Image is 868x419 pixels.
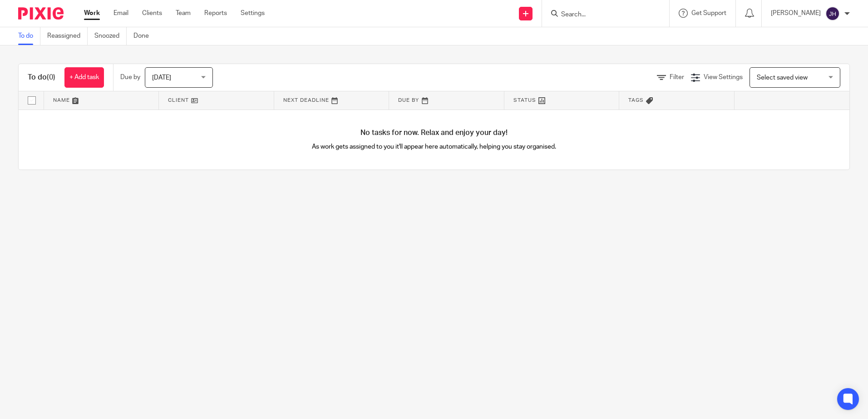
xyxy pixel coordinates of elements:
[152,75,171,81] span: [DATE]
[227,142,642,151] p: As work gets assigned to you it'll appear here automatically, helping you stay organised.
[47,27,88,45] a: Reassigned
[628,98,644,103] span: Tags
[670,74,684,80] span: Filter
[120,73,140,82] p: Due by
[64,67,104,88] a: + Add task
[142,9,162,18] a: Clients
[94,27,127,45] a: Snoozed
[19,128,849,138] h4: No tasks for now. Relax and enjoy your day!
[176,9,191,18] a: Team
[241,9,265,18] a: Settings
[113,9,128,18] a: Email
[757,75,808,81] span: Select saved view
[825,6,840,21] img: svg%3E
[691,10,726,16] span: Get Support
[47,74,55,81] span: (0)
[18,7,64,20] img: Pixie
[771,9,821,18] p: [PERSON_NAME]
[18,27,40,45] a: To do
[28,73,55,82] h1: To do
[704,74,743,80] span: View Settings
[560,11,642,19] input: Search
[204,9,227,18] a: Reports
[84,9,100,18] a: Work
[133,27,156,45] a: Done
